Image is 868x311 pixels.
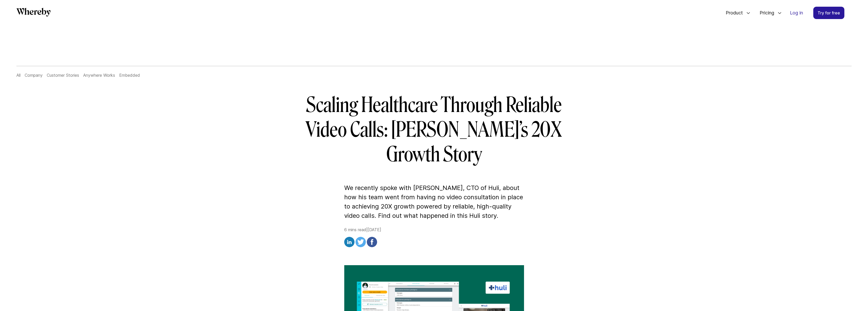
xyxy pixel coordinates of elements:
[356,237,366,247] img: twitter
[286,93,582,167] h1: Scaling Healthcare Through Reliable Video Calls: [PERSON_NAME]’s 20X Growth Story
[754,4,776,21] span: Pricing
[119,73,140,78] a: Embedded
[786,7,807,19] a: Log in
[16,8,51,18] a: Whereby
[47,73,79,78] a: Customer Stories
[83,73,115,78] a: Anywhere Works
[367,237,377,247] img: facebook
[16,8,51,16] svg: Whereby
[344,227,524,249] div: 6 mins read | [DATE]
[25,73,43,78] a: Company
[721,4,744,21] span: Product
[344,237,354,247] img: linkedin
[813,7,844,19] a: Try for free
[344,183,524,220] p: We recently spoke with [PERSON_NAME], CTO of Huli, about how his team went from having no video c...
[16,73,21,78] a: All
